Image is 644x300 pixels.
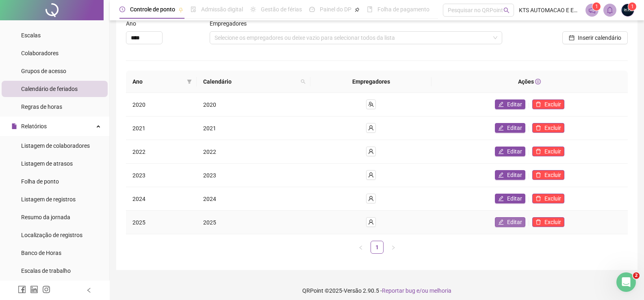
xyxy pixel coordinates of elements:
[498,172,504,178] span: edit
[187,79,192,84] span: filter
[354,241,367,254] li: Página anterior
[126,117,197,140] td: 2021
[250,6,256,12] span: sun
[532,99,564,109] button: Excluir
[519,6,581,15] span: KTS AUTOMACAO E ENGENHARIA
[532,194,564,203] button: Excluir
[387,241,400,254] li: Próxima página
[507,123,522,132] span: Editar
[498,219,504,225] span: edit
[320,6,351,13] span: Painel do DP
[203,196,216,202] span: 2024
[532,217,564,227] button: Excluir
[299,76,307,88] span: search
[191,6,196,12] span: file-done
[201,6,243,13] span: Admissão digital
[301,79,306,84] span: search
[544,171,561,179] span: Excluir
[495,217,525,227] button: Editar
[578,33,621,42] span: Inserir calendário
[387,241,400,254] button: right
[21,50,59,56] span: Colaboradores
[544,218,561,227] span: Excluir
[21,32,41,39] span: Escalas
[203,149,216,155] span: 2022
[532,170,564,180] button: Excluir
[203,125,216,132] span: 2021
[261,6,302,13] span: Gestão de férias
[592,2,601,11] sup: 1
[368,219,374,225] span: user
[544,147,561,156] span: Excluir
[18,285,26,294] span: facebook
[616,272,636,292] iframe: Intercom live chat
[606,6,614,14] span: bell
[21,268,71,274] span: Escalas de trabalho
[203,77,298,86] span: Calendário
[309,6,315,12] span: dashboard
[203,172,216,179] span: 2023
[21,250,61,256] span: Banco de Horas
[130,6,175,13] span: Controle de ponto
[631,4,634,9] span: 1
[126,164,197,187] td: 2023
[21,232,82,238] span: Localização de registros
[633,272,640,279] span: 2
[495,99,525,109] button: Editar
[503,7,510,13] span: search
[382,287,451,294] span: Reportar bug e/ou melhoria
[495,170,525,180] button: Editar
[42,285,50,294] span: instagram
[21,214,70,220] span: Resumo da jornada
[536,101,541,107] span: delete
[21,160,73,167] span: Listagem de atrasos
[498,196,504,201] span: edit
[368,196,374,201] span: user
[507,171,522,179] span: Editar
[126,140,197,164] td: 2022
[507,100,522,109] span: Editar
[126,187,197,211] td: 2024
[536,149,541,154] span: delete
[21,104,62,110] span: Regras de horas
[21,123,47,129] span: Relatórios
[536,125,541,131] span: delete
[203,219,216,226] span: 2025
[498,149,504,154] span: edit
[495,123,525,133] button: Editar
[532,123,564,133] button: Excluir
[354,241,367,254] button: left
[310,71,431,93] th: Empregadores
[595,4,598,9] span: 1
[532,147,564,156] button: Excluir
[126,19,141,28] label: Ano
[358,245,363,250] span: left
[30,285,38,294] span: linkedin
[438,77,621,86] div: Ações
[126,93,197,117] td: 2020
[368,125,374,131] span: user
[185,76,193,88] span: filter
[178,7,183,12] span: pushpin
[21,68,66,74] span: Grupos de acesso
[391,245,396,250] span: right
[498,101,504,107] span: edit
[21,86,78,92] span: Calendário de feriados
[371,241,383,253] a: 1
[368,149,374,154] span: user
[498,125,504,131] span: edit
[536,196,541,201] span: delete
[132,77,184,86] span: Ano
[588,6,596,14] span: notification
[622,4,634,16] img: 35391
[368,172,374,178] span: user
[628,2,636,11] sup: Atualize o seu contato no menu Meus Dados
[507,218,522,227] span: Editar
[21,178,59,185] span: Folha de ponto
[495,147,525,156] button: Editar
[495,194,525,203] button: Editar
[367,6,373,12] span: book
[203,101,216,108] span: 2020
[368,101,374,107] span: team
[535,79,541,84] span: info-circle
